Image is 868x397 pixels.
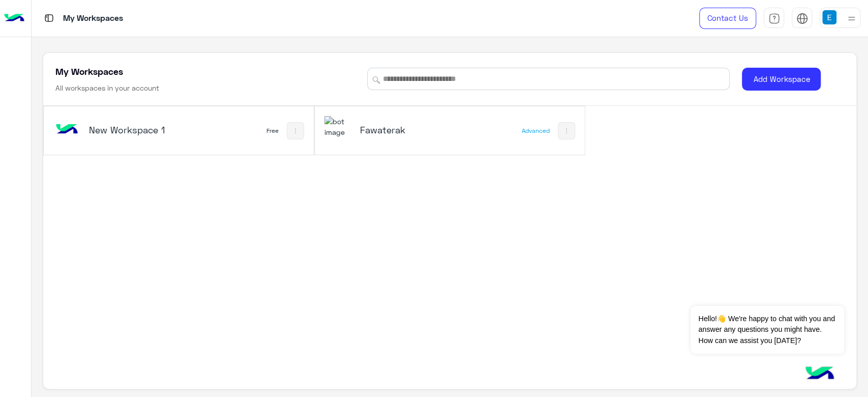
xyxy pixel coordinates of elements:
button: Add Workspace [742,68,821,91]
img: Logo [4,8,24,29]
p: My Workspaces [63,12,123,25]
h5: My Workspaces [55,65,123,77]
span: Hello!👋 We're happy to chat with you and answer any questions you might have. How can we assist y... [691,306,844,354]
div: Free [266,127,279,135]
img: bot image [53,116,81,144]
h5: New Workspace 1 [89,124,179,136]
img: profile [845,12,858,25]
img: tab [768,13,780,24]
a: Contact Us [699,8,756,29]
img: tab [43,12,55,24]
img: 171468393613305 [324,116,352,138]
div: Advanced [522,127,550,135]
a: tab [764,8,784,29]
img: hulul-logo.png [802,356,837,392]
img: userImage [822,10,836,24]
h5: Fawaterak [360,124,451,136]
img: tab [796,13,808,24]
h6: All workspaces in your account [55,83,159,93]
